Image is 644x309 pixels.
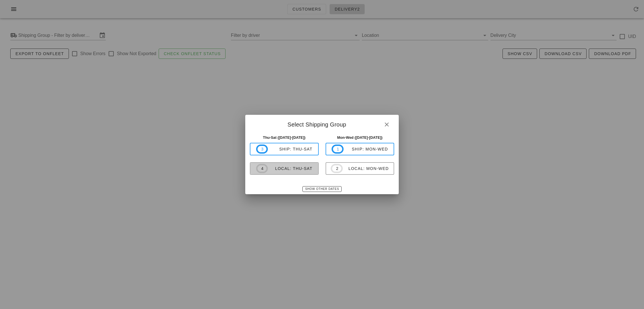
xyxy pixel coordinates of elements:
[305,187,339,190] span: Show Other Dates
[336,146,339,152] span: 1
[302,186,342,192] button: Show Other Dates
[250,162,319,175] button: 4local: Thu-Sat
[326,143,394,155] button: 1ship: Mon-Wed
[326,162,394,175] button: 2local: Mon-Wed
[337,135,383,140] strong: Mon-Wed ([DATE]-[DATE])
[263,135,306,140] strong: Thu-Sat ([DATE]-[DATE])
[336,165,338,172] span: 2
[268,166,312,171] div: local: Thu-Sat
[344,147,388,151] div: ship: Mon-Wed
[245,115,399,133] div: Select Shipping Group
[343,166,389,171] div: local: Mon-Wed
[261,146,263,152] span: 3
[250,143,319,155] button: 3ship: Thu-Sat
[261,165,263,172] span: 4
[268,147,312,151] div: ship: Thu-Sat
